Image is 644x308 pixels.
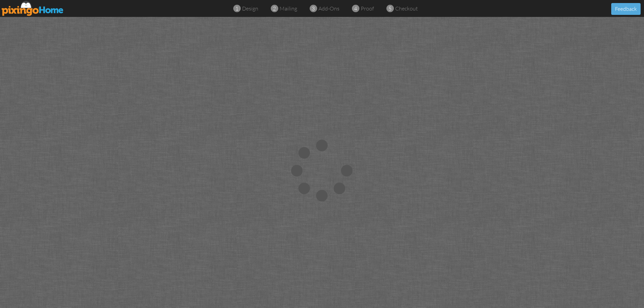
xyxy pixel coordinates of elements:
img: pixingo logo [2,1,64,16]
span: 1 [235,5,238,13]
span: 3 [312,5,315,13]
span: proof [361,5,374,12]
span: 2 [273,5,276,13]
span: add-ons [318,5,339,12]
span: 5 [388,5,391,13]
span: 4 [354,5,357,13]
span: checkout [395,5,418,12]
span: design [242,5,258,12]
span: mailing [280,5,297,12]
button: Feedback [611,3,641,15]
